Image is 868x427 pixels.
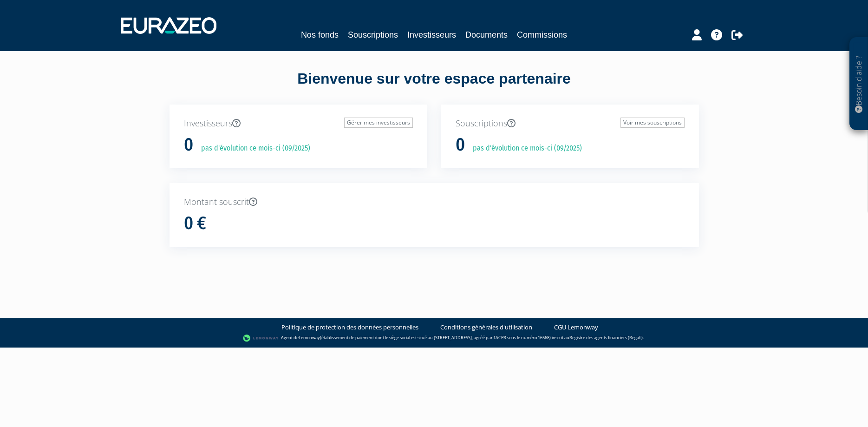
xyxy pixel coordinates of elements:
[465,28,508,41] a: Documents
[163,68,706,105] div: Bienvenue sur votre espace partenaire
[466,143,582,154] p: pas d'évolution ce mois-ci (09/2025)
[184,196,685,208] p: Montant souscrit
[9,334,859,343] div: - Agent de (établissement de paiement dont le siège social est situé au [STREET_ADDRESS], agréé p...
[184,118,413,130] p: Investisseurs
[440,323,532,332] a: Conditions générales d'utilisation
[195,143,310,154] p: pas d'évolution ce mois-ci (09/2025)
[243,334,279,343] img: logo-lemonway.png
[569,335,643,341] a: Registre des agents financiers (Regafi)
[184,214,206,233] h1: 0 €
[301,28,339,41] a: Nos fonds
[517,28,567,41] a: Commissions
[184,135,193,155] h1: 0
[348,28,398,41] a: Souscriptions
[281,323,418,332] a: Politique de protection des données personnelles
[620,118,685,128] a: Voir mes souscriptions
[121,17,216,34] img: 1732889491-logotype_eurazeo_blanc_rvb.png
[554,323,598,332] a: CGU Lemonway
[854,42,864,126] p: Besoin d'aide ?
[456,135,465,155] h1: 0
[299,335,320,341] a: Lemonway
[407,28,456,41] a: Investisseurs
[344,118,413,128] a: Gérer mes investisseurs
[456,118,685,130] p: Souscriptions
